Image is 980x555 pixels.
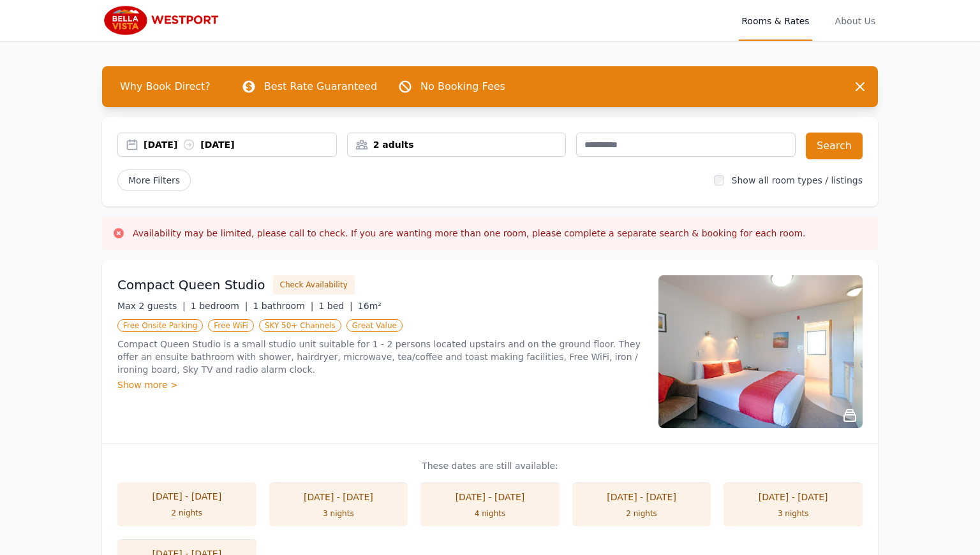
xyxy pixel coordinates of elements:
[117,276,265,294] h3: Compact Queen Studio
[348,138,566,151] div: 2 adults
[102,5,225,36] img: Bella Vista Westport
[130,508,244,518] div: 2 nights
[133,227,806,240] h3: Availability may be limited, please call to check. If you are wanting more than one room, please ...
[110,74,221,99] span: Why Book Direct?
[282,508,396,519] div: 3 nights
[117,169,191,191] span: More Filters
[732,175,863,185] label: Show all room types / listings
[253,301,313,311] span: 1 bathroom |
[117,301,186,311] span: Max 2 guests |
[191,301,248,311] span: 1 bedroom |
[806,133,863,159] button: Search
[282,491,396,503] div: [DATE] - [DATE]
[433,508,547,519] div: 4 nights
[117,319,203,332] span: Free Onsite Parking
[117,338,643,376] p: Compact Queen Studio is a small studio unit suitable for 1 - 2 persons located upstairs and on th...
[208,319,254,332] span: Free WiFi
[736,491,850,503] div: [DATE] - [DATE]
[144,138,336,151] div: [DATE] [DATE]
[736,508,850,519] div: 3 nights
[264,79,377,94] p: Best Rate Guaranteed
[585,491,699,503] div: [DATE] - [DATE]
[318,301,352,311] span: 1 bed |
[585,508,699,519] div: 2 nights
[433,491,547,503] div: [DATE] - [DATE]
[117,378,643,391] div: Show more >
[358,301,382,311] span: 16m²
[420,79,505,94] p: No Booking Fees
[117,459,863,472] p: These dates are still available:
[273,275,355,294] button: Check Availability
[346,319,403,332] span: Great Value
[130,490,244,503] div: [DATE] - [DATE]
[259,319,341,332] span: SKY 50+ Channels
